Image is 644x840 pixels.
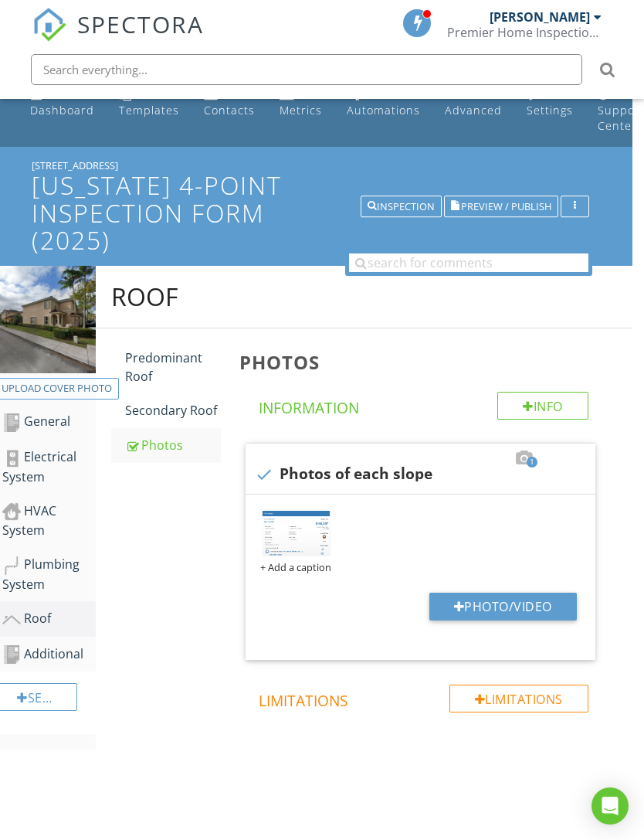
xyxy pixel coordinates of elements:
a: Inspection [361,199,442,213]
img: data [259,511,334,556]
span: SPECTORA [77,8,204,40]
div: Info [497,392,588,420]
div: Settings [527,103,573,117]
h4: Limitations [259,685,588,711]
div: Advanced [445,103,502,117]
input: Search everything... [31,54,582,85]
div: General [2,412,96,432]
a: Metrics [273,81,328,125]
div: HVAC System [2,502,96,540]
div: Metrics [280,103,322,117]
div: Upload cover photo [2,381,112,396]
div: [STREET_ADDRESS] [32,159,589,172]
a: Advanced [439,81,508,125]
a: Contacts [198,81,261,125]
div: Limitations [449,685,588,712]
div: Plumbing System [2,555,96,593]
div: Roof [111,281,178,312]
div: Open Intercom Messenger [591,787,629,825]
h3: Photos [239,352,608,372]
button: Inspection [361,196,442,217]
input: search for comments [349,253,588,272]
div: [PERSON_NAME] [490,9,590,25]
div: Photos [125,436,221,454]
a: Settings [520,81,579,125]
div: + Add a caption [259,561,334,573]
div: Inspection [368,201,435,212]
a: Automations (Basic) [341,81,426,125]
div: Roof [2,609,96,629]
div: Automations [347,103,420,117]
div: Templates [119,103,179,117]
div: Dashboard [30,103,94,117]
div: Contacts [204,103,255,117]
span: Preview / Publish [461,202,551,212]
span: 1 [527,457,537,468]
h1: [US_STATE] 4-Point Inspection Form (2025) [32,172,589,253]
h4: Information [259,392,588,418]
a: Templates [113,81,185,125]
div: Premier Home Inspections [447,25,602,40]
img: The Best Home Inspection Software - Spectora [32,8,66,42]
button: Photo/Video [429,593,577,621]
div: Secondary Roof [125,401,221,420]
div: Predominant Roof [125,349,221,386]
button: Preview / Publish [444,196,558,217]
div: Additional [2,644,96,665]
div: Electrical System [2,447,96,486]
a: Preview / Publish [444,199,558,213]
a: SPECTORA [32,21,204,53]
a: Dashboard [24,81,100,125]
